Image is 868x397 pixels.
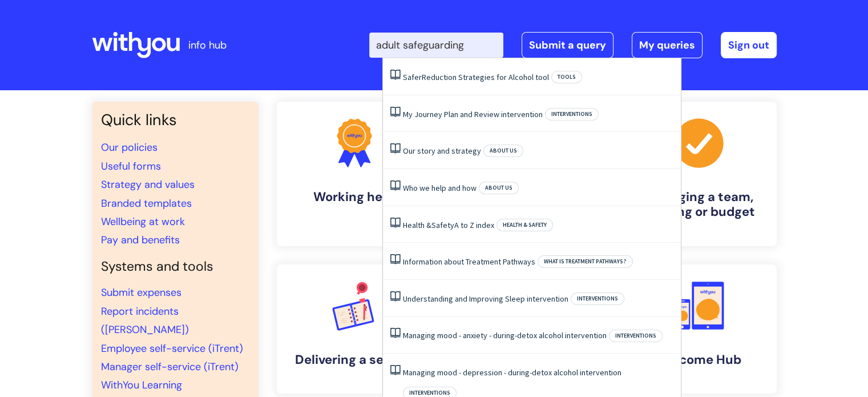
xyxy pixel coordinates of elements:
span: Tools [551,71,582,83]
span: Safer [403,72,422,82]
a: Working here [277,102,432,246]
a: Pay and benefits [101,233,180,247]
span: Interventions [609,330,663,342]
a: Branded templates [101,197,192,210]
a: Strategy and values [101,178,195,191]
a: Our policies [101,141,158,154]
a: Employee self-service (iTrent) [101,342,243,355]
a: WithYou Learning [101,378,182,392]
p: info hub [188,36,227,54]
a: Submit a query [522,32,613,58]
a: Managing mood - anxiety - during-detox alcohol intervention [403,330,607,340]
span: About Us [483,145,523,157]
a: Welcome Hub [621,264,777,394]
a: Our story and strategy [403,146,481,156]
span: About Us [479,182,519,194]
span: Health & Safety [496,219,553,231]
a: My queries [632,32,703,58]
a: Managing a team, building or budget [621,102,777,246]
a: Understanding and Improving Sleep intervention [403,294,568,304]
h4: Systems and tools [101,259,249,275]
span: Interventions [571,292,624,305]
a: Wellbeing at work [101,215,185,228]
span: Safety [431,220,454,230]
span: Interventions [545,108,599,121]
a: Managing mood - depression - during-detox alcohol intervention [403,367,621,378]
span: What is Treatment Pathways? [538,255,633,268]
a: Report incidents ([PERSON_NAME]) [101,304,189,336]
a: Delivering a service [277,264,432,394]
input: Search [369,33,503,58]
a: SaferReduction Strategies for Alcohol tool [403,72,549,82]
a: Information about Treatment Pathways [403,256,535,267]
a: Manager self-service (iTrent) [101,360,239,374]
h4: Delivering a service [286,352,423,367]
a: Health &SafetyA to Z index [403,220,494,230]
h3: Quick links [101,111,249,129]
h4: Working here [286,190,423,204]
div: | - [369,32,777,58]
a: Useful forms [101,159,161,173]
h4: Managing a team, building or budget [631,190,768,220]
a: Sign out [721,32,777,58]
a: Who we help and how [403,183,477,193]
h4: Welcome Hub [631,352,768,367]
a: My Journey Plan and Review intervention [403,109,543,119]
a: Submit expenses [101,286,181,299]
